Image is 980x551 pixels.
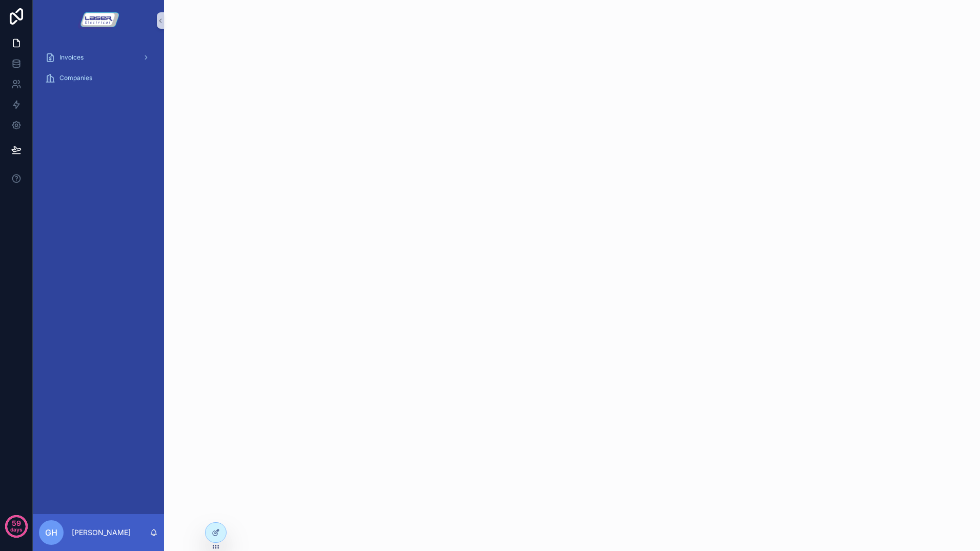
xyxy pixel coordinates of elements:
p: days [10,522,23,537]
p: [PERSON_NAME] [72,527,131,538]
p: 59 [12,518,21,528]
span: Invoices [59,53,84,62]
div: scrollable content [33,41,164,101]
span: GH [45,526,57,539]
span: Companies [59,74,92,82]
a: Invoices [39,48,158,67]
a: Companies [39,69,158,87]
img: App logo [78,12,119,29]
